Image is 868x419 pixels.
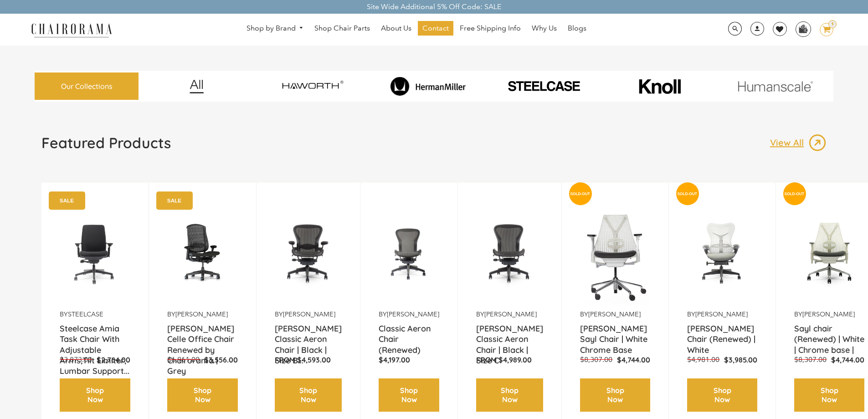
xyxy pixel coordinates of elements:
[310,21,375,36] a: Shop Chair Parts
[580,378,650,412] a: Shop Now
[794,310,864,319] p: by
[794,196,864,310] a: Sayl chair (Renewed) | White | Chrome base | - chairorama Sayl chair (Renewed) | White | Chrome b...
[204,355,238,365] p: $3,556.00
[476,323,543,346] a: [PERSON_NAME] Classic Aeron Chair | Black | Size C
[175,310,228,318] a: [PERSON_NAME]
[813,23,833,36] a: 1
[379,196,439,310] img: Classic Aeron Chair (Renewed) - chairorama
[171,79,222,93] img: image_12.png
[379,196,439,310] a: Classic Aeron Chair (Renewed) - chairorama Classic Aeron Chair (Renewed) - chairorama
[275,196,342,310] a: Herman Miller Classic Aeron Chair | Black | Size B (Renewed) - chairorama Herman Miller Classic A...
[476,196,543,310] img: Herman Miller Classic Aeron Chair | Black | Size C - chairorama
[41,134,171,159] a: Featured Products
[379,310,439,319] p: by
[60,310,130,319] p: by
[41,134,171,152] h1: Featured Products
[314,24,370,33] span: Shop Chair Parts
[68,310,103,318] a: Steelcase
[770,134,827,152] a: View All
[167,378,238,412] a: Shop Now
[372,77,484,96] img: image_8_173eb7e0-7579-41b4-bc8e-4ba0b8ba93e8.png
[242,21,308,36] a: Shop by Brand
[687,196,757,310] a: Mirra Chair (Renewed) | White - chairorama Mirra Chair (Renewed) | White - chairorama
[60,378,130,412] a: Shop Now
[794,196,864,310] img: Sayl chair (Renewed) | White | Chrome base | - chairorama
[687,196,757,310] img: Mirra Chair (Renewed) | White - chairorama
[484,310,537,318] a: [PERSON_NAME]
[167,323,238,346] a: [PERSON_NAME] Celle Office Chair Renewed by Chairorama | Grey
[275,355,342,365] p: From $4,593.00
[35,72,139,100] a: Our Collections
[381,24,411,33] span: About Us
[167,355,204,365] p: $6,961.00
[379,323,439,346] a: Classic Aeron Chair (Renewed)
[687,310,757,319] p: by
[275,196,342,310] img: Herman Miller Classic Aeron Chair | Black | Size B (Renewed) - chairorama
[770,137,808,149] p: View All
[387,310,439,318] a: [PERSON_NAME]
[532,24,557,33] span: Why Us
[678,191,698,196] text: SOLD-OUT
[455,21,525,36] a: Free Shipping Info
[476,310,543,319] p: by
[580,355,617,365] p: $8,307.00
[794,378,864,412] a: Shop Now
[60,323,130,346] a: Steelcase Amia Task Chair With Adjustable Arms,Tilt Limiter, Lumbar Support...
[785,191,805,196] text: SOLD-OUT
[167,196,238,310] img: Herman Miller Celle Office Chair Renewed by Chairorama | Grey - chairorama
[831,355,864,365] p: $4,744.00
[808,134,827,152] img: image_13.png
[275,310,342,319] p: by
[376,21,416,36] a: About Us
[687,355,724,365] p: $4,981.00
[257,73,368,99] img: image_7_14f0750b-d084-457f-979a-a1ab9f6582c4.png
[828,20,837,28] div: 1
[580,310,650,319] p: by
[794,323,864,346] a: Sayl chair (Renewed) | White | Chrome base |
[802,310,855,318] a: [PERSON_NAME]
[283,310,335,318] a: [PERSON_NAME]
[379,355,439,365] p: $4,197.00
[156,21,677,38] nav: DesktopNavigation
[488,79,600,93] img: PHOTO-2024-07-09-00-53-10-removebg-preview.png
[167,197,181,203] text: SALE
[418,21,453,36] a: Contact
[167,310,238,319] p: by
[618,78,701,95] img: image_10_1.png
[476,196,543,310] a: Herman Miller Classic Aeron Chair | Black | Size C - chairorama Herman Miller Classic Aeron Chair...
[26,22,117,38] img: chairorama
[617,355,650,365] p: $4,744.00
[60,196,130,310] img: Amia Chair by chairorama.com
[275,323,342,346] a: [PERSON_NAME] Classic Aeron Chair | Black | Size B...
[687,378,757,412] a: Shop Now
[724,355,757,365] p: $3,985.00
[588,310,641,318] a: [PERSON_NAME]
[796,22,810,36] img: WhatsApp_Image_2024-07-12_at_16.23.01.webp
[476,378,543,412] a: Shop Now
[60,197,74,203] text: SALE
[422,24,449,33] span: Contact
[719,81,831,92] img: image_11.png
[580,323,650,346] a: [PERSON_NAME] Sayl Chair | White Chrome Base
[476,355,543,365] p: From $4,989.00
[794,355,831,365] p: $8,307.00
[687,323,757,346] a: [PERSON_NAME] Chair (Renewed) | White
[379,378,439,412] a: Shop Now
[60,355,97,365] p: $3,873.00
[570,191,591,196] text: SOLD-OUT
[275,378,342,412] a: Shop Now
[568,24,586,33] span: Blogs
[563,21,591,36] a: Blogs
[580,196,650,310] img: Herman Miller Sayl Chair | White Chrome Base - chairorama
[60,196,130,310] a: Amia Chair by chairorama.com Renewed Amia Chair chairorama.com
[580,196,650,310] a: Herman Miller Sayl Chair | White Chrome Base - chairorama Herman Miller Sayl Chair | White Chrome...
[97,355,130,365] p: $2,764.00
[460,24,521,33] span: Free Shipping Info
[695,310,748,318] a: [PERSON_NAME]
[527,21,561,36] a: Why Us
[167,196,238,310] a: Herman Miller Celle Office Chair Renewed by Chairorama | Grey - chairorama Herman Miller Celle Of...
